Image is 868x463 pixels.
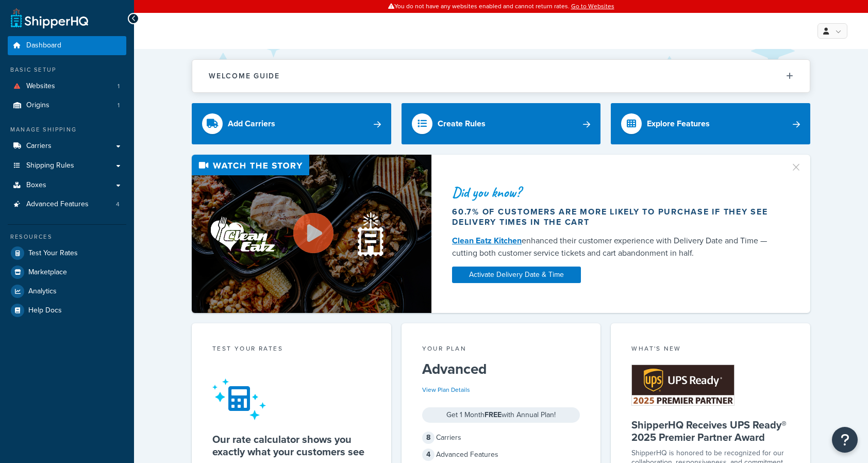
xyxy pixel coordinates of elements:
div: Carriers [422,431,580,445]
a: Clean Eatz Kitchen [452,235,522,246]
a: Add Carriers [192,103,391,144]
span: Shipping Rules [26,161,74,170]
span: 1 [118,101,120,110]
div: Add Carriers [228,117,275,131]
span: Carriers [26,142,52,151]
img: Video thumbnail [192,155,431,313]
div: Your Plan [422,344,580,356]
h5: Our rate calculator shows you exactly what your customers see [212,433,371,458]
div: enhanced their customer experience with Delivery Date and Time — cutting both customer service ti... [452,235,778,259]
span: 8 [422,432,435,444]
div: Manage Shipping [8,125,126,134]
span: Boxes [26,181,46,190]
a: Explore Features [611,103,810,144]
strong: FREE [485,409,502,420]
span: Advanced Features [26,200,89,209]
a: Help Docs [8,301,126,320]
div: Get 1 Month with Annual Plan! [422,407,580,423]
div: Create Rules [438,117,486,131]
div: Advanced Features [422,448,580,462]
span: Help Docs [28,306,62,315]
a: Carriers [8,137,126,156]
h2: Welcome Guide [209,72,280,80]
div: Did you know? [452,185,778,200]
a: Activate Delivery Date & Time [452,267,581,283]
div: Basic Setup [8,65,126,74]
a: Analytics [8,282,126,301]
li: Advanced Features [8,195,126,214]
div: Explore Features [647,117,710,131]
a: Boxes [8,176,126,195]
div: 60.7% of customers are more likely to purchase if they see delivery times in the cart [452,207,778,227]
span: 4 [116,200,120,209]
a: Origins1 [8,96,126,115]
span: Dashboard [26,41,61,50]
a: Marketplace [8,263,126,282]
div: What's New [631,344,790,356]
a: Websites1 [8,77,126,96]
h5: Advanced [422,361,580,377]
li: Origins [8,96,126,115]
a: View Plan Details [422,385,470,394]
span: 1 [118,82,120,91]
span: 4 [422,449,435,461]
a: Dashboard [8,36,126,55]
span: Analytics [28,287,57,296]
h5: ShipperHQ Receives UPS Ready® 2025 Premier Partner Award [631,419,790,443]
button: Open Resource Center [832,427,858,453]
a: Go to Websites [571,2,614,11]
div: Test your rates [212,344,371,356]
span: Test Your Rates [28,249,78,258]
span: Websites [26,82,55,91]
div: Resources [8,233,126,241]
span: Marketplace [28,268,67,277]
a: Test Your Rates [8,244,126,262]
a: Advanced Features4 [8,195,126,214]
span: Origins [26,101,49,110]
a: Create Rules [402,103,601,144]
button: Welcome Guide [192,60,810,92]
a: Shipping Rules [8,156,126,175]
